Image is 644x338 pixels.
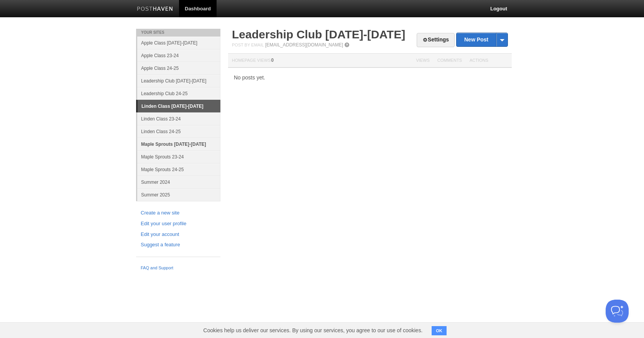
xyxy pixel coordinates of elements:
span: Post by Email [232,43,264,47]
a: Linden Class 23-24 [137,112,220,125]
a: Leadership Club [DATE]-[DATE] [232,28,405,41]
a: Edit your account [141,231,216,239]
a: Apple Class 24-25 [137,62,220,74]
a: Summer 2024 [137,176,220,188]
a: Leadership Club 24-25 [137,87,220,100]
a: Linden Class 24-25 [137,125,220,138]
a: New Post [457,33,508,46]
a: Suggest a feature [141,241,216,249]
a: Linden Class [DATE]-[DATE] [138,100,220,112]
span: Cookies help us deliver our services. By using our services, you agree to our use of cookies. [195,323,430,338]
a: Maple Sprouts 23-24 [137,150,220,163]
a: Apple Class 23-24 [137,49,220,62]
a: Edit your user profile [141,220,216,228]
a: Apple Class [DATE]-[DATE] [137,36,220,49]
img: Posthaven-bar [137,7,173,12]
a: [EMAIL_ADDRESS][DOMAIN_NAME] [265,42,343,48]
a: Create a new site [141,209,216,217]
th: Views [412,54,433,68]
a: Summer 2025 [137,188,220,201]
a: Maple Sprouts 24-25 [137,163,220,176]
li: Your Sites [136,29,220,36]
th: Comments [434,54,466,68]
span: 0 [271,58,274,63]
div: No posts yet. [228,75,512,80]
th: Homepage Views [228,54,412,68]
button: OK [432,326,447,335]
iframe: Help Scout Beacon - Open [606,300,629,323]
a: FAQ and Support [141,265,216,272]
a: Maple Sprouts [DATE]-[DATE] [137,138,220,150]
a: Leadership Club [DATE]-[DATE] [137,74,220,87]
th: Actions [466,54,512,68]
a: Settings [417,33,455,47]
